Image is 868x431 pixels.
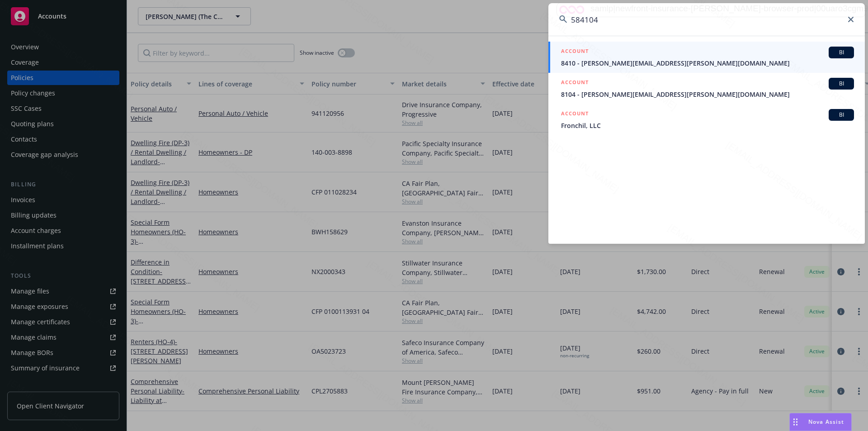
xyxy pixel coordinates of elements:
[548,104,865,135] a: ACCOUNTBIFronchil, LLC
[561,47,589,57] h5: ACCOUNT
[561,58,854,68] span: 8410 - [PERSON_NAME][EMAIL_ADDRESS][PERSON_NAME][DOMAIN_NAME]
[561,78,589,89] h5: ACCOUNT
[561,121,854,130] span: Fronchil, LLC
[561,90,854,99] span: 8104 - [PERSON_NAME][EMAIL_ADDRESS][PERSON_NAME][DOMAIN_NAME]
[789,413,852,431] button: Nova Assist
[561,109,589,120] h5: ACCOUNT
[832,80,850,88] span: BI
[790,413,801,431] div: Drag to move
[832,111,850,119] span: BI
[548,3,865,36] input: Search...
[548,73,865,104] a: ACCOUNTBI8104 - [PERSON_NAME][EMAIL_ADDRESS][PERSON_NAME][DOMAIN_NAME]
[832,48,850,57] span: BI
[808,418,844,426] span: Nova Assist
[548,42,865,73] a: ACCOUNTBI8410 - [PERSON_NAME][EMAIL_ADDRESS][PERSON_NAME][DOMAIN_NAME]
